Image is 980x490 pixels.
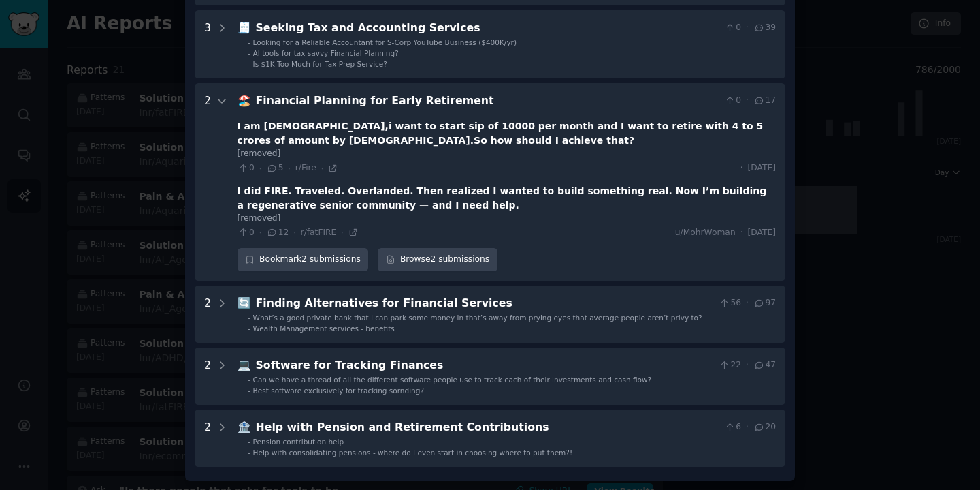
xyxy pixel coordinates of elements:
div: Bookmark 2 submissions [238,248,369,271]
span: 20 [753,421,776,433]
div: - [248,375,250,384]
span: Wealth Management services - benefits [253,324,395,333]
span: 🧾 [238,21,251,34]
span: · [746,421,749,433]
span: Best software exclusively for tracking sornding? [253,386,424,395]
div: 3 [204,20,211,69]
div: - [248,437,250,446]
div: Financial Planning for Early Retirement [256,93,719,110]
span: AI tools for tax savvy Financial Planning? [253,49,399,57]
span: 22 [719,359,741,371]
span: · [746,359,749,371]
span: · [341,228,343,237]
span: [DATE] [748,227,776,239]
span: · [746,22,749,34]
span: · [746,95,749,107]
span: 🏦 [238,420,251,433]
div: Help with Pension and Retirement Contributions [256,419,719,436]
div: 2 [204,93,211,271]
span: · [288,164,290,173]
span: u/MohrWoman [675,227,736,239]
span: r/fatFIRE [301,228,337,237]
span: 0 [238,227,255,239]
span: 12 [266,227,289,239]
a: Browse2 submissions [378,248,497,271]
div: 2 [204,419,211,457]
span: 🔄 [238,296,251,309]
div: Finding Alternatives for Financial Services [256,295,714,312]
span: [DATE] [748,162,776,174]
span: · [259,164,261,173]
div: - [248,324,250,333]
div: [removed] [238,148,776,160]
span: 5 [266,162,283,174]
span: 0 [238,162,255,174]
span: Help with consolidating pensions - where do I even start in choosing where to put them?! [253,448,573,457]
span: 97 [753,297,776,309]
span: 56 [719,297,741,309]
div: - [248,448,250,457]
span: · [321,164,323,173]
span: · [293,228,295,237]
span: 6 [724,421,741,433]
div: 2 [204,295,211,333]
span: 0 [724,95,741,107]
div: - [248,386,250,395]
span: 🏖️ [238,94,251,107]
span: Can we have a thread of all the different software people use to track each of their investments ... [253,376,652,384]
span: r/Fire [295,163,316,172]
div: 2 [204,357,211,395]
div: - [248,48,250,58]
span: · [746,297,749,309]
span: 47 [753,359,776,371]
span: · [259,228,261,237]
div: [removed] [238,213,776,225]
span: Looking for a Reliable Accountant for S-Corp YouTube Business ($400K/yr) [253,38,517,46]
span: · [740,162,743,174]
span: What’s a good private bank that I can park some money in that’s away from prying eyes that averag... [253,313,702,322]
span: Is $1K Too Much for Tax Prep Service? [253,60,387,68]
span: Pension contribution help [253,438,344,446]
span: 17 [753,95,776,107]
div: Software for Tracking Finances [256,357,714,374]
span: · [740,227,743,239]
span: 39 [753,22,776,34]
span: 0 [724,22,741,34]
div: - [248,59,250,69]
div: I did FIRE. Traveled. Overlanded. Then realized I wanted to build something real. Now I’m buildin... [238,184,776,213]
div: - [248,313,250,322]
div: - [248,37,250,47]
div: Seeking Tax and Accounting Services [256,20,719,37]
div: I am [DEMOGRAPHIC_DATA],i want to start sip of 10000 per month and I want to retire with 4 to 5 c... [238,119,776,148]
span: 💻 [238,358,251,371]
button: Bookmark2 submissions [238,248,369,271]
